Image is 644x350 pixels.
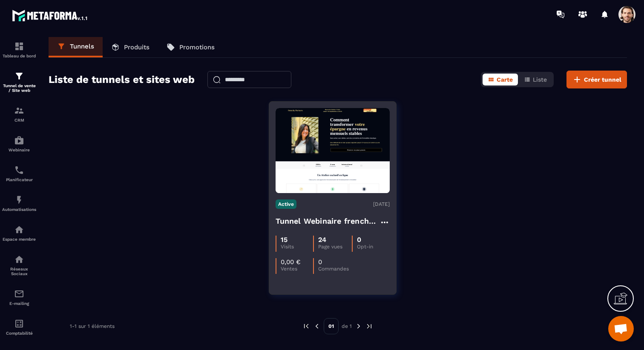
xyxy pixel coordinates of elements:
img: formation [14,105,24,116]
a: Promotions [158,37,223,57]
p: Ventes [281,266,313,272]
button: Carte [483,74,518,85]
img: next [365,322,373,330]
img: scheduler [14,165,24,175]
img: image [276,108,390,193]
img: prev [302,322,310,330]
img: automations [14,135,24,145]
img: next [355,322,362,330]
a: automationsautomationsEspace membre [2,218,36,248]
p: Promotions [179,43,215,51]
p: Active [276,199,296,209]
img: formation [14,41,24,51]
p: Réseaux Sociaux [2,267,36,276]
p: 0 [357,236,361,244]
span: Liste [533,76,547,83]
p: de 1 [342,323,352,330]
button: Créer tunnel [566,71,627,88]
a: Tunnels [49,37,103,57]
p: Tunnels [70,43,94,50]
p: CRM [2,118,36,122]
a: Ouvrir le chat [608,316,634,341]
img: prev [313,322,321,330]
img: social-network [14,254,24,265]
p: Visits [281,244,313,250]
img: email [14,289,24,299]
p: 15 [281,236,287,244]
p: Espace membre [2,237,36,242]
a: emailemailE-mailing [2,282,36,312]
a: accountantaccountantComptabilité [2,312,36,342]
p: 0,00 € [281,258,301,266]
a: formationformationCRM [2,99,36,129]
h4: Tunnel Webinaire frenchy partners [276,215,379,227]
img: automations [14,225,24,235]
p: 1-1 sur 1 éléments [70,323,115,329]
p: Webinaire [2,148,36,152]
p: Tableau de bord [2,54,36,58]
a: formationformationTableau de bord [2,35,36,65]
p: Planificateur [2,177,36,182]
p: 0 [318,258,322,266]
span: Carte [497,76,513,83]
p: Automatisations [2,207,36,212]
a: social-networksocial-networkRéseaux Sociaux [2,248,36,282]
a: Produits [103,37,158,57]
img: formation [14,71,24,81]
img: logo [12,8,89,23]
h2: Liste de tunnels et sites web [49,71,195,88]
a: automationsautomationsWebinaire [2,129,36,159]
p: Produits [124,43,149,51]
p: 01 [324,318,339,334]
p: Page vues [318,244,352,250]
p: Commandes [318,266,351,272]
a: formationformationTunnel de vente / Site web [2,65,36,99]
p: Comptabilité [2,331,36,336]
a: automationsautomationsAutomatisations [2,188,36,218]
img: accountant [14,319,24,329]
img: automations [14,195,24,205]
a: schedulerschedulerPlanificateur [2,159,36,188]
p: 24 [318,236,326,244]
button: Liste [519,74,552,85]
p: Opt-in [357,244,389,250]
p: [DATE] [373,201,390,207]
p: Tunnel de vente / Site web [2,83,36,93]
p: E-mailing [2,301,36,306]
span: Créer tunnel [584,75,621,84]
